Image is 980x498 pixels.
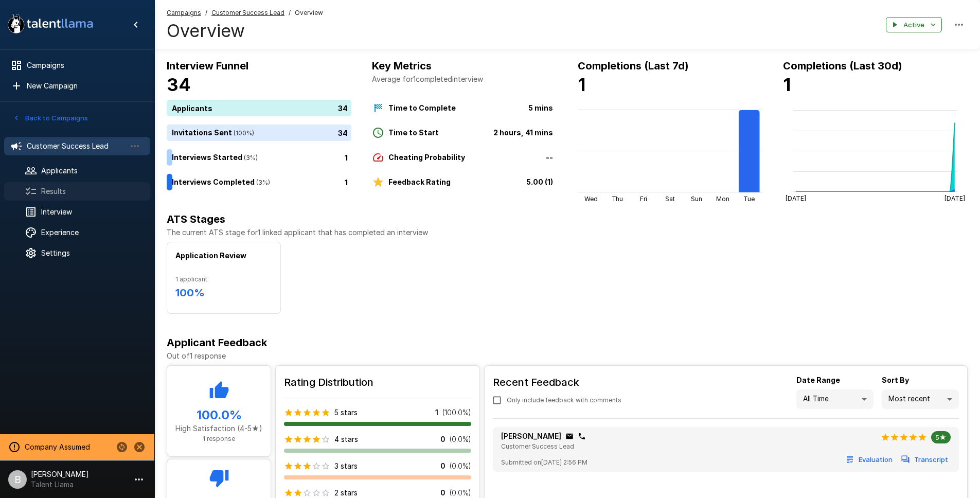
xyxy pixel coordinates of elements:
[716,195,729,203] tspan: Mon
[175,284,272,301] h6: 100 %
[388,177,451,186] b: Feedback Rating
[931,433,951,441] span: 5★
[611,195,623,203] tspan: Thu
[507,395,621,405] span: Only include feedback with comments
[450,434,471,444] p: ( 0.0 %)
[584,195,597,203] tspan: Wed
[450,488,471,498] p: ( 0.0 %)
[175,407,262,423] h5: 100.0 %
[334,407,358,418] p: 5 stars
[493,128,553,137] b: 2 hours, 41 mins
[167,74,191,95] b: 34
[295,8,323,18] span: Overview
[565,432,574,440] div: Click to copy
[435,407,438,418] p: 1
[167,213,225,225] b: ATS Stages
[284,374,471,390] h6: Rating Distribution
[945,194,965,202] tspan: [DATE]
[167,60,248,72] b: Interview Funnel
[665,195,675,203] tspan: Sat
[167,351,968,361] p: Out of 1 response
[345,176,348,187] p: 1
[501,431,561,441] p: [PERSON_NAME]
[440,434,446,444] p: 0
[338,127,348,138] p: 34
[205,8,207,18] span: /
[442,407,471,418] p: ( 100.0 %)
[440,461,446,471] p: 0
[844,452,895,468] button: Evaluation
[289,8,291,18] span: /
[526,177,553,186] b: 5.00 (1)
[886,17,942,33] button: Active
[211,9,284,16] u: Customer Success Lead
[334,461,358,471] p: 3 stars
[167,227,968,238] p: The current ATS stage for 1 linked applicant that has completed an interview
[578,432,586,440] div: Click to copy
[440,488,446,498] p: 0
[388,153,465,162] b: Cheating Probability
[388,128,439,137] b: Time to Start
[796,389,874,409] div: All Time
[338,102,348,113] p: 34
[882,376,909,384] b: Sort By
[334,488,358,498] p: 2 stars
[528,103,553,112] b: 5 mins
[882,389,959,409] div: Most recent
[388,103,456,112] b: Time to Complete
[690,195,702,203] tspan: Sun
[546,153,553,162] b: --
[203,435,235,442] span: 1 response
[743,195,755,203] tspan: Tue
[372,74,557,84] p: Average for 1 completed interview
[783,60,902,72] b: Completions (Last 30d)
[640,195,647,203] tspan: Fri
[450,461,471,471] p: ( 0.0 %)
[167,336,267,349] b: Applicant Feedback
[372,60,432,72] b: Key Metrics
[578,60,689,72] b: Completions (Last 7d)
[167,9,201,16] u: Campaigns
[786,194,806,202] tspan: [DATE]
[578,74,585,95] b: 1
[334,434,358,444] p: 4 stars
[501,442,574,450] span: Customer Success Lead
[783,74,791,95] b: 1
[175,251,246,260] b: Application Review
[493,374,630,390] h6: Recent Feedback
[899,452,951,468] button: Transcript
[501,457,587,468] span: Submitted on [DATE] 2:56 PM
[345,152,348,163] p: 1
[175,423,262,434] p: High Satisfaction (4-5★)
[167,20,323,42] h4: Overview
[796,376,840,384] b: Date Range
[175,274,272,284] span: 1 applicant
